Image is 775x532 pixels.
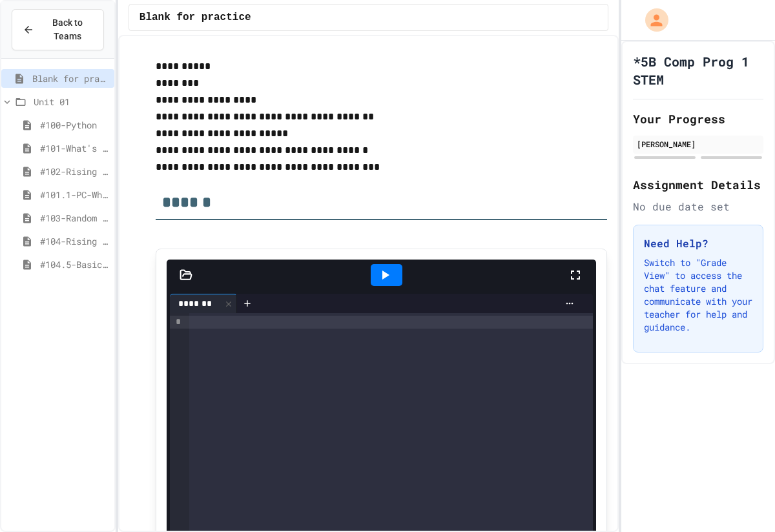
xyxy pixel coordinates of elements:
span: #101.1-PC-Where am I? [40,188,109,201]
h1: *5B Comp Prog 1 STEM [633,52,763,88]
span: #100-Python [40,118,109,132]
span: Blank for practice [32,72,109,85]
span: #104.5-Basic Graphics Review [40,258,109,271]
span: Back to Teams [42,16,93,43]
div: My Account [632,5,672,35]
span: #101-What's This ?? [40,141,109,155]
span: #104-Rising Sun Plus [40,234,109,248]
p: Switch to "Grade View" to access the chat feature and communicate with your teacher for help and ... [644,256,752,334]
span: #103-Random Box [40,211,109,225]
div: No due date set [633,199,763,214]
h3: Need Help? [644,236,752,251]
button: Back to Teams [12,9,104,50]
span: Unit 01 [34,95,109,108]
span: Blank for practice [139,10,251,25]
span: #102-Rising Sun [40,165,109,178]
div: [PERSON_NAME] [637,138,759,150]
h2: Assignment Details [633,176,763,194]
h2: Your Progress [633,110,763,128]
